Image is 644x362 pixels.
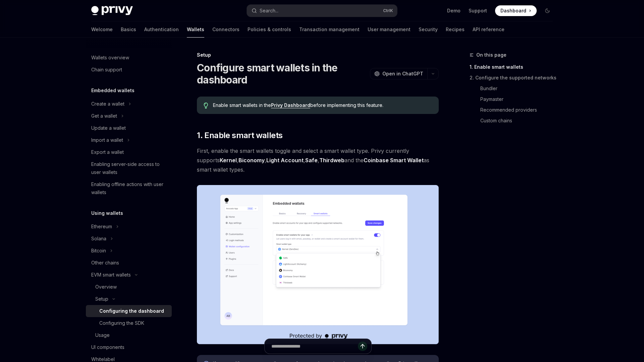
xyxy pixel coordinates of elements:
[248,21,291,38] a: Policies & controls
[212,21,239,38] a: Connectors
[86,305,172,317] a: Configuring the dashboard
[91,124,126,132] div: Update a wallet
[91,54,129,62] div: Wallets overview
[86,64,172,76] a: Chain support
[91,223,112,231] div: Ethereum
[260,7,278,15] div: Search...
[247,5,397,17] button: Search...CtrlK
[91,271,131,279] div: EVM smart wallets
[91,148,124,156] div: Export a wallet
[204,103,208,109] svg: Tip
[383,8,393,13] span: Ctrl K
[91,235,106,243] div: Solana
[91,66,122,74] div: Chain support
[358,342,367,351] button: Send message
[197,146,439,174] span: First, enable the smart wallets toggle and select a smart wallet type. Privy currently supports ,...
[213,102,432,109] span: Enable smart wallets in the before implementing this feature.
[86,341,172,353] a: UI components
[86,122,172,134] a: Update a wallet
[446,21,465,38] a: Recipes
[266,157,304,164] a: Light Account
[99,307,164,315] div: Configuring the dashboard
[91,136,123,144] div: Import a wallet
[473,21,504,38] a: API reference
[91,160,168,176] div: Enabling server-side access to user wallets
[542,5,553,16] button: Toggle dark mode
[419,21,438,38] a: Security
[238,157,265,164] a: Biconomy
[299,21,360,38] a: Transaction management
[86,329,172,341] a: Usage
[86,257,172,269] a: Other chains
[91,6,133,15] img: dark logo
[91,259,119,267] div: Other chains
[197,52,439,58] div: Setup
[86,317,172,329] a: Configuring the SDK
[480,94,558,105] a: Paymaster
[305,157,318,164] a: Safe
[86,146,172,158] a: Export a wallet
[95,331,110,339] div: Usage
[480,105,558,115] a: Recommended providers
[91,209,123,217] h5: Using wallets
[91,180,168,196] div: Enabling offline actions with user wallets
[86,281,172,293] a: Overview
[470,62,558,72] a: 1. Enable smart wallets
[91,343,124,351] div: UI components
[91,112,117,120] div: Get a wallet
[95,295,108,303] div: Setup
[91,86,135,95] h5: Embedded wallets
[364,157,424,164] a: Coinbase Smart Wallet
[91,100,124,108] div: Create a wallet
[476,51,506,59] span: On this page
[91,247,106,255] div: Bitcoin
[197,130,282,141] span: 1. Enable smart wallets
[470,72,558,83] a: 2. Configure the supported networks
[86,52,172,64] a: Wallets overview
[197,185,439,344] img: Sample enable smart wallets
[99,319,144,327] div: Configuring the SDK
[91,21,113,38] a: Welcome
[495,5,537,16] a: Dashboard
[121,21,136,38] a: Basics
[370,68,427,79] button: Open in ChatGPT
[480,83,558,94] a: Bundler
[197,62,367,86] h1: Configure smart wallets in the dashboard
[319,157,344,164] a: Thirdweb
[144,21,179,38] a: Authentication
[220,157,237,164] a: Kernel
[187,21,204,38] a: Wallets
[95,283,117,291] div: Overview
[500,7,526,14] span: Dashboard
[469,7,487,14] a: Support
[86,178,172,198] a: Enabling offline actions with user wallets
[447,7,461,14] a: Demo
[86,158,172,178] a: Enabling server-side access to user wallets
[271,102,310,108] a: Privy Dashboard
[368,21,411,38] a: User management
[480,115,558,126] a: Custom chains
[382,70,423,77] span: Open in ChatGPT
